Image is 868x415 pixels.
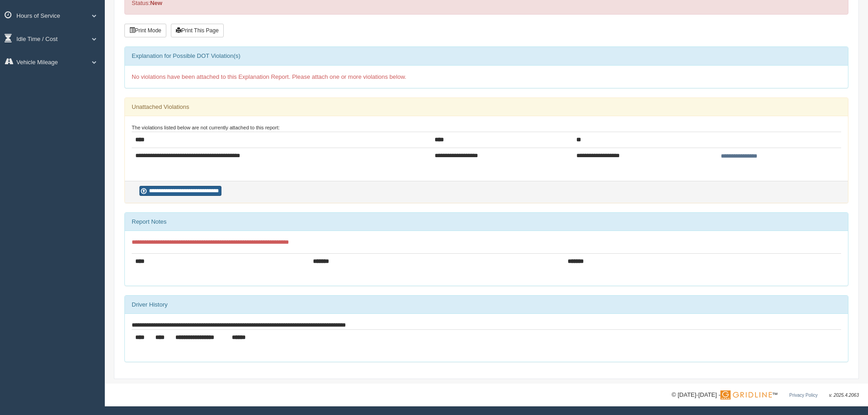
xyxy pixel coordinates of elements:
[132,73,406,80] span: No violations have been attached to this Explanation Report. Please attach one or more violations...
[125,98,848,116] div: Unattached Violations
[829,393,859,398] span: v. 2025.4.2063
[125,213,848,231] div: Report Notes
[672,390,859,400] div: © [DATE]-[DATE] - ™
[720,390,772,400] img: Gridline
[171,24,224,37] button: Print This Page
[125,47,848,65] div: Explanation for Possible DOT Violation(s)
[789,393,817,398] a: Privacy Policy
[125,296,848,314] div: Driver History
[132,125,280,130] small: The violations listed below are not currently attached to this report:
[124,24,166,37] button: Print Mode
